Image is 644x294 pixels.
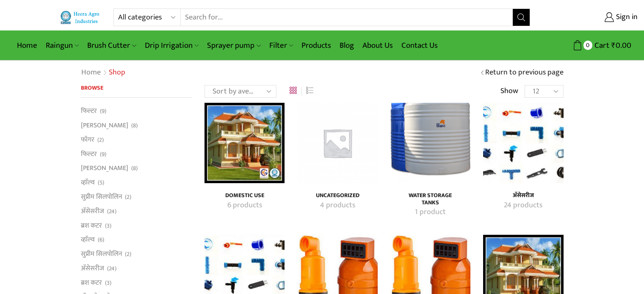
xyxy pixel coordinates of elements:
a: Home [13,36,41,55]
img: अ‍ॅसेसरीज [483,103,563,183]
a: Products [297,36,335,55]
a: Sign in [543,10,638,25]
a: [PERSON_NAME] [81,118,128,133]
span: (5) [98,179,104,187]
span: (3) [105,279,111,287]
a: Visit product category Domestic Use [214,192,275,199]
img: Uncategorized [297,103,377,183]
a: Visit product category अ‍ॅसेसरीज [492,200,554,211]
span: (24) [107,207,116,216]
a: व्हाॅल्व [81,176,95,190]
a: [PERSON_NAME] [81,161,128,176]
mark: 1 product [415,207,446,218]
a: 0 Cart ₹0.00 [539,38,631,53]
span: Browse [81,83,103,93]
a: Visit product category Uncategorized [297,103,377,183]
a: फिल्टर [81,147,97,161]
a: अ‍ॅसेसरीज [81,261,104,275]
a: Sprayer pump [203,36,265,55]
span: (2) [125,250,131,258]
a: सुप्रीम सिलपोलिन [81,190,122,204]
span: (2) [125,193,131,201]
bdi: 0.00 [611,39,631,52]
input: Search for... [181,9,513,26]
span: (9) [100,150,106,159]
span: (2) [97,136,104,144]
span: Sign in [614,12,638,23]
span: 0 [583,41,592,49]
a: Visit product category Uncategorized [307,200,368,211]
button: Search button [513,9,530,26]
a: Home [81,67,101,78]
a: Contact Us [397,36,442,55]
nav: Breadcrumb [81,67,125,78]
mark: 24 products [504,200,542,211]
h4: Water Storage Tanks [400,192,461,206]
a: Return to previous page [485,67,564,78]
img: Water Storage Tanks [390,103,470,183]
a: Visit product category Domestic Use [205,103,285,183]
a: Raingun [41,36,83,55]
h4: Uncategorized [307,192,368,199]
mark: 4 products [320,200,355,211]
h4: अ‍ॅसेसरीज [492,192,554,199]
span: (9) [100,107,106,115]
span: (3) [105,222,111,230]
span: (24) [107,264,116,273]
a: ब्रश कटर [81,218,102,233]
a: Visit product category Uncategorized [307,192,368,199]
h1: Shop [109,68,125,77]
a: Brush Cutter [83,36,140,55]
a: ब्रश कटर [81,275,102,290]
a: Visit product category Water Storage Tanks [400,192,461,206]
a: फॉगर [81,132,94,147]
img: Domestic Use [205,103,285,183]
a: सुप्रीम सिलपोलिन [81,247,122,261]
span: Show [500,86,518,97]
h4: Domestic Use [214,192,275,199]
a: Filter [265,36,297,55]
a: About Us [358,36,397,55]
a: Drip Irrigation [141,36,203,55]
span: Cart [592,40,609,51]
a: Visit product category Water Storage Tanks [390,103,470,183]
a: फिल्टर [81,106,97,118]
a: व्हाॅल्व [81,233,95,247]
select: Shop order [205,85,276,98]
a: अ‍ॅसेसरीज [81,204,104,218]
a: Visit product category Domestic Use [214,200,275,211]
a: Blog [335,36,358,55]
a: Visit product category अ‍ॅसेसरीज [483,103,563,183]
a: Visit product category Water Storage Tanks [400,207,461,218]
span: (8) [131,121,138,130]
a: Visit product category अ‍ॅसेसरीज [492,192,554,199]
span: (8) [131,164,138,173]
mark: 6 products [227,200,262,211]
span: ₹ [611,39,616,52]
span: (6) [98,236,104,244]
